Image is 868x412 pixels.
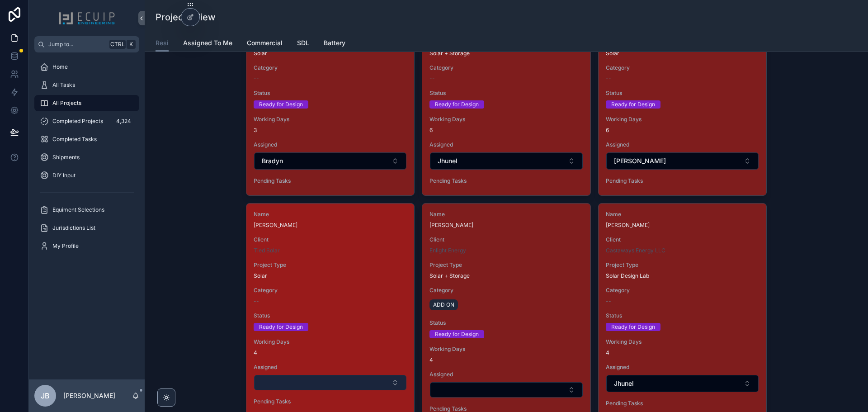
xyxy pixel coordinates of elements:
div: Ready for Design [259,100,303,109]
img: App logo [58,11,115,25]
a: All Projects [34,95,139,111]
span: Working Days [429,346,583,353]
span: Solar [254,272,267,279]
span: ADD ON [433,301,454,308]
span: Solar Design Lab [606,272,649,279]
span: Project Type [606,261,759,269]
span: Category [429,64,583,71]
span: Completed Tasks [52,136,97,143]
span: Pending Tasks [606,400,759,407]
div: Ready for Design [259,323,303,331]
span: Assigned [606,364,759,371]
span: Ctrl [109,40,126,49]
div: Ready for Design [435,100,479,109]
span: Category [254,287,407,294]
span: 6 [429,127,583,134]
span: -- [254,298,259,305]
div: Ready for Design [611,323,655,331]
a: My Profile [34,238,139,254]
span: Category [606,287,759,294]
span: 3 [254,127,407,134]
span: DIY Input [52,172,75,179]
span: Bradyn [262,156,283,166]
button: Select Button [606,375,759,392]
span: Working Days [254,338,407,346]
span: Status [606,312,759,319]
span: Shipments [52,154,80,161]
span: Solar [606,50,619,57]
span: K [127,41,135,48]
span: -- [254,75,259,82]
span: Status [254,90,407,97]
span: 4 [429,356,583,364]
span: Battery [324,38,345,47]
span: Pending Tasks [254,177,407,185]
div: Ready for Design [611,100,655,109]
span: Jurisdictions List [52,224,95,232]
span: Assigned [254,364,407,371]
span: Project Type [429,261,583,269]
span: Status [429,90,583,97]
div: Ready for Design [435,330,479,338]
span: Working Days [606,116,759,123]
a: All Tasks [34,77,139,93]
span: [PERSON_NAME] [614,156,666,166]
a: Enlight Energy [429,247,466,254]
span: My Profile [52,242,79,250]
button: Select Button [430,382,582,398]
span: Assigned [429,141,583,148]
span: Category [429,287,583,294]
span: Home [52,63,68,71]
p: [PERSON_NAME] [63,391,115,400]
span: Status [606,90,759,97]
span: Equiment Selections [52,206,104,213]
span: Name [429,211,583,218]
span: Assigned To Me [183,38,232,47]
div: scrollable content [29,52,145,266]
span: Solar + Storage [429,50,470,57]
span: -- [606,298,611,305]
span: Name [606,211,759,218]
span: Jhunel [614,379,634,388]
span: Solar + Storage [429,272,470,279]
span: [PERSON_NAME] [606,222,759,229]
div: 4,324 [113,116,134,127]
span: Category [254,64,407,71]
a: Equiment Selections [34,202,139,218]
span: Assigned [429,371,583,378]
span: SDL [297,38,309,47]
a: Jurisdictions List [34,220,139,236]
span: Jhunel [438,156,458,166]
button: Select Button [430,152,582,170]
h1: Projects View [156,11,216,24]
span: Assigned [606,141,759,148]
span: Working Days [606,338,759,346]
span: Project Type [254,261,407,269]
span: Status [254,312,407,319]
span: Status [429,319,583,327]
span: Solar [254,50,267,57]
span: [PERSON_NAME] [254,222,407,229]
span: Assigned [254,141,407,148]
span: Client [254,236,407,243]
a: Shipments [34,149,139,166]
button: Select Button [254,152,406,170]
span: Client [429,236,583,243]
button: Jump to...CtrlK [34,36,139,52]
a: Resi [156,35,169,52]
span: 4 [606,349,759,356]
span: Name [254,211,407,218]
span: JB [41,390,50,401]
span: Resi [156,38,169,47]
span: Pending Tasks [429,177,583,185]
a: Home [34,59,139,75]
span: 4 [254,349,407,356]
span: Jump to... [48,41,106,48]
a: Castaways Energy LLC [606,247,665,254]
span: Pending Tasks [606,177,759,185]
a: Commercial [247,35,283,53]
a: Completed Tasks [34,131,139,147]
span: 6 [606,127,759,134]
